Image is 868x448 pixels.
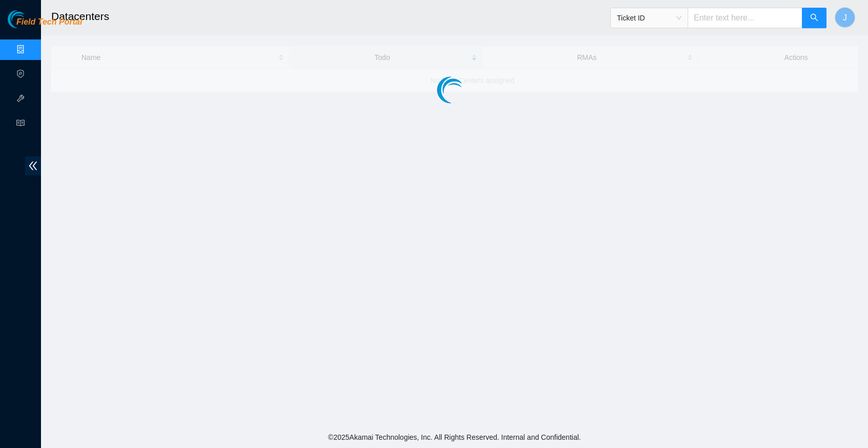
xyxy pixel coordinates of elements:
span: Field Tech Portal [16,17,82,27]
button: J [835,7,855,28]
img: Akamai Technologies [8,10,52,28]
footer: © 2025 Akamai Technologies, Inc. All Rights Reserved. Internal and Confidential. [41,426,868,448]
span: Ticket ID [617,10,681,26]
span: double-left [25,156,41,175]
button: search [802,8,826,28]
input: Enter text here... [688,8,802,28]
span: J [843,11,847,24]
span: search [810,13,818,23]
a: Akamai TechnologiesField Tech Portal [8,18,82,32]
span: read [16,114,25,135]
